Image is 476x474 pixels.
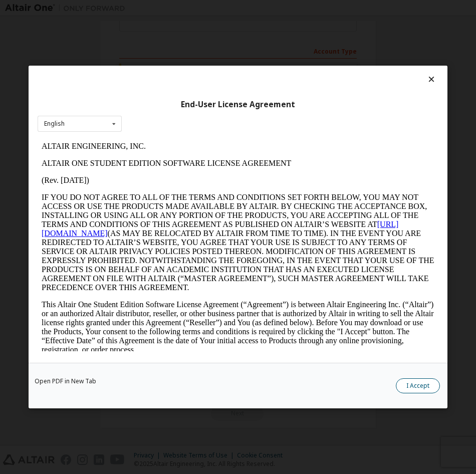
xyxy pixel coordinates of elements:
a: Open PDF in New Tab [35,378,96,384]
div: End-User License Agreement [38,100,438,110]
button: I Accept [396,378,440,393]
p: This Altair One Student Edition Software License Agreement (“Agreement”) is between Altair Engine... [4,162,397,216]
p: (Rev. [DATE]) [4,38,397,47]
div: English [44,121,65,127]
p: IF YOU DO NOT AGREE TO ALL OF THE TERMS AND CONDITIONS SET FORTH BELOW, YOU MAY NOT ACCESS OR USE... [4,55,397,154]
a: [URL][DOMAIN_NAME] [4,82,361,100]
p: ALTAIR ONE STUDENT EDITION SOFTWARE LICENSE AGREEMENT [4,21,397,30]
p: ALTAIR ENGINEERING, INC. [4,4,397,13]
